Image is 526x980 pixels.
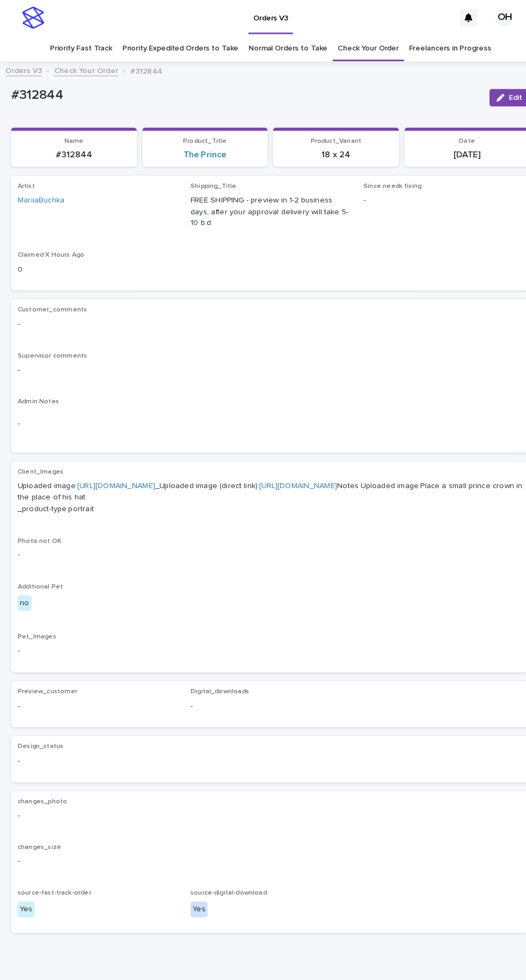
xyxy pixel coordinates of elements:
[17,146,127,156] p: #312844
[17,467,509,500] p: Uploaded image: _Uploaded image (direct link): Notes Uploaded image:Place a small prince crown in...
[17,866,89,872] span: source-fast-track-order
[17,832,509,844] p: -
[178,134,221,141] span: Product_Title
[53,62,115,74] a: Check Your Order
[17,723,62,729] span: Design_status
[21,6,43,28] img: stacker-logo-s-only.png
[119,34,232,60] a: Priority Expedited Orders to Take
[17,406,509,418] p: -
[17,523,60,529] span: Photo not OK
[17,178,34,184] span: Artist
[495,91,508,99] span: Edit
[17,388,57,394] span: Admin Notes
[17,821,60,827] span: changes_size
[17,190,63,201] a: MariiaBuchka
[17,298,85,304] span: Customer_comments
[17,616,55,623] span: Pet_Images
[75,469,151,476] a: [URL][DOMAIN_NAME]
[17,456,62,462] span: Client_Images
[482,9,499,26] div: OH
[17,245,82,251] span: Claimed X Hours Ago
[17,681,172,693] p: -
[17,534,509,546] p: -
[185,178,230,184] span: Shipping_Title
[17,354,509,366] p: -
[185,190,340,223] p: FREE SHIPPING - preview in 1-2 business days, after your approval delivery will take 5-10 b.d.
[17,310,509,321] p: -
[185,681,340,693] p: -
[17,788,509,799] p: -
[185,670,242,676] span: Digital_downloads
[127,62,158,74] p: #312844
[302,134,352,141] span: Product_Variant
[476,86,515,104] button: Edit
[400,146,509,156] p: [DATE]
[17,257,172,268] p: 0
[17,628,509,639] p: -
[17,735,172,746] p: -
[48,34,109,60] a: Priority Fast Track
[252,469,328,476] a: [URL][DOMAIN_NAME]
[185,866,259,872] span: source-digital-download
[178,146,220,156] a: The Prince
[17,579,31,594] div: no
[17,343,85,350] span: Supervisor comments
[185,877,202,892] div: Yes
[242,34,319,60] a: Normal Orders to Take
[354,178,410,184] span: Since needs fixing
[17,776,65,783] span: changes_photo
[17,877,34,892] div: Yes
[17,670,75,676] span: Preview_customer
[5,62,41,74] a: Orders V3
[17,568,61,574] span: Additional Pet
[354,190,509,201] p: -
[62,134,81,141] span: Name
[328,34,388,60] a: Check Your Order
[447,134,462,141] span: Date
[398,34,478,60] a: Freelancers in Progress
[11,85,467,100] p: #312844
[272,146,382,156] p: 18 x 24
